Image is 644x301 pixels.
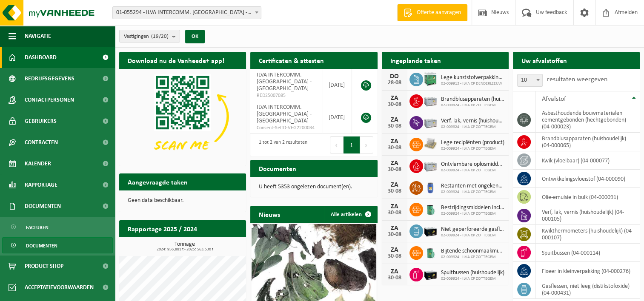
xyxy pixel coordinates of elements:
img: PB-LB-0680-HPE-GY-11 [423,158,438,173]
span: Lege recipiënten (product) [441,139,504,146]
span: Rapportage [25,174,57,196]
span: Gebruikers [25,111,57,132]
span: 02-009924 - ILVA CP ZOTTEGEM [441,190,504,195]
p: Geen data beschikbaar. [128,198,238,204]
span: Acceptatievoorwaarden [25,277,94,298]
div: 30-08 [386,145,403,151]
div: 30-08 [386,123,403,129]
span: 02-009924 - ILVA CP ZOTTEGEM [441,125,504,130]
button: 1 [343,136,360,153]
span: 02-009924 - ILVA CP ZOTTEGEM [441,276,504,281]
td: fixeer in kleinverpakking (04-000276) [535,262,640,280]
div: ZA [386,116,403,123]
td: kwik (vloeibaar) (04-000077) [535,151,640,170]
h2: Download nu de Vanheede+ app! [119,52,233,68]
span: Bestrijdingsmiddelen inclusief schimmelwerende beschermingsmiddelen (huishoudeli... [441,204,504,211]
a: Facturen [2,219,113,235]
span: 10 [518,74,542,86]
span: 02-009924 - ILVA CP ZOTTEGEM [441,146,504,151]
td: spuitbussen (04-000114) [535,244,640,262]
div: 30-08 [386,253,403,259]
span: Kalender [25,153,51,174]
span: Afvalstof [542,96,566,102]
div: ZA [386,160,403,167]
a: Documenten [2,237,113,253]
span: 02-009924 - ILVA CP ZOTTEGEM [441,211,504,216]
a: Alle artikelen [324,206,377,223]
span: Verf, lak, vernis (huishoudelijk) [441,118,504,125]
span: 02-009924 - ILVA CP ZOTTEGEM [441,255,504,260]
span: Contactpersonen [25,89,74,111]
img: LP-PA-00000-WDN-11 [423,136,438,151]
h2: Uw afvalstoffen [513,52,575,68]
div: 30-08 [386,167,403,173]
div: 30-08 [386,232,403,238]
td: olie-emulsie in bulk (04-000091) [535,188,640,206]
h2: Documenten [250,160,305,176]
td: brandblusapparaten (huishoudelijk) (04-000065) [535,133,640,151]
h2: Aangevraagde taken [119,173,196,190]
div: ZA [386,225,403,232]
td: ontwikkelingsvloeistof (04-000090) [535,170,640,188]
a: Bekijk rapportage [183,237,245,254]
img: PB-LB-0680-HPE-BK-11 [423,267,438,281]
h2: Certificaten & attesten [250,52,332,68]
div: 30-08 [386,275,403,281]
img: Download de VHEPlus App [119,69,246,164]
button: Previous [330,136,343,153]
a: Offerte aanvragen [397,4,467,21]
span: ILVA INTERCOMM. [GEOGRAPHIC_DATA] - [GEOGRAPHIC_DATA] [257,104,312,124]
label: resultaten weergeven [547,76,607,83]
td: [DATE] [322,101,352,133]
span: Dashboard [25,47,57,68]
span: Offerte aanvragen [415,9,463,17]
div: 30-08 [386,210,403,216]
span: 10 [517,74,543,87]
td: asbesthoudende bouwmaterialen cementgebonden (hechtgebonden) (04-000023) [535,107,640,133]
h2: Rapportage 2025 / 2024 [119,220,206,237]
div: ZA [386,182,403,188]
img: PB-LB-0680-HPE-BK-11 [423,223,438,238]
span: 2024: 956,881 t - 2025: 563,530 t [123,247,246,252]
span: Niet geperforeerde gasflessen voor eenmalig gebruik (huishoudelijk) [441,226,504,233]
img: PB-LB-0680-HPE-GY-11 [423,115,438,129]
img: PB-OT-0200-MET-00-02 [423,245,438,259]
h2: Nieuws [250,206,289,222]
span: 02-009924 - ILVA CP ZOTTEGEM [441,103,504,108]
span: Bijtende schoonmaakmiddelen (huishoudelijk) [441,248,504,255]
span: Contracten [25,132,58,153]
span: 01-055294 - ILVA INTERCOMM. EREMBODEGEM - EREMBODEGEM [113,7,261,19]
img: PB-OT-0200-MET-00-02 [423,202,438,216]
button: Vestigingen(19/20) [119,30,180,43]
div: ZA [386,268,403,275]
span: 01-055294 - ILVA INTERCOMM. EREMBODEGEM - EREMBODEGEM [112,6,261,19]
td: kwikthermometers (huishoudelijk) (04-000107) [535,225,640,244]
h2: Ingeplande taken [382,52,449,68]
span: Navigatie [25,26,51,47]
span: Consent-SelfD-VEG2200034 [257,125,315,131]
td: gasflessen, niet leeg (distikstofoxide) (04-000431) [535,280,640,299]
span: Facturen [26,219,49,236]
span: 02-009913 - ILVA CP DENDERLEEUW [441,81,504,86]
span: ILVA INTERCOMM. [GEOGRAPHIC_DATA] - [GEOGRAPHIC_DATA] [257,72,312,92]
div: DO [386,73,403,80]
button: Next [360,136,373,153]
div: ZA [386,138,403,145]
td: [DATE] [322,69,352,101]
button: OK [185,30,205,43]
span: Spuitbussen (huishoudelijk) [441,270,504,276]
span: Bedrijfsgegevens [25,68,74,89]
span: Ontvlambare oplosmiddelen (huishoudelijk) [441,161,504,168]
img: PB-OT-0120-HPE-00-02 [423,180,438,194]
span: Vestigingen [124,30,169,43]
img: PB-HB-1400-HPE-GN-11 [423,71,438,87]
td: verf, lak, vernis (huishoudelijk) (04-000105) [535,206,640,225]
div: 30-08 [386,188,403,194]
div: ZA [386,247,403,253]
img: PB-LB-0680-HPE-GY-11 [423,93,438,108]
div: ZA [386,203,403,210]
span: Brandblusapparaten (huishoudelijk) [441,96,504,103]
h3: Tonnage [123,241,246,252]
div: 28-08 [386,80,403,86]
span: Documenten [26,238,57,254]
